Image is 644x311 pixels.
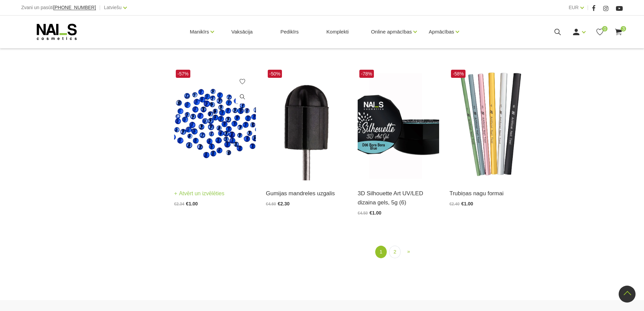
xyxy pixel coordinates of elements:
span: €4.60 [266,202,276,206]
span: -58% [451,70,466,78]
img: Noturīgs mākslas gels, kas paredzēts apjoma dizainu veidošanai. 10 sulīgu toņu kompozīcija piedāv... [358,68,439,180]
a: 3D Silhouette Art UV/LED dizaina gels, 5g (6) [358,189,439,207]
span: | [99,3,101,12]
a: Gumijas mandreles uzgalis [266,189,348,198]
span: €1.00 [186,201,198,206]
span: -57% [176,70,190,78]
a: Online apmācības [371,18,412,45]
a: Komplekti [321,16,354,48]
span: -78% [359,70,374,78]
span: €1.00 [461,201,473,206]
a: 0 [596,28,604,36]
img: Dažādu krāsu akmentiņi dizainu veidošanai. Izcilai noturībai akmentiņus līmēt ar Nai_s Cosmetics ... [174,68,256,180]
span: | [587,3,589,12]
img: Description [449,68,531,180]
a: [PHONE_NUMBER] [53,5,96,10]
a: Apmācības [429,18,454,45]
span: €2.40 [449,202,459,206]
span: -50% [268,70,282,78]
a: 2 [389,246,401,258]
a: 1 [375,246,387,258]
nav: catalog-product-list [174,246,623,258]
a: Next [403,246,414,258]
img: Frēzes uzgaļi ātrai un efektīvai gēla un gēllaku noņemšanai, aparāta manikīra un aparāta pedikīra... [266,68,348,180]
div: Zvani un pasūti [21,3,96,12]
a: Trubiņas nagu formai [449,189,531,198]
span: » [407,248,410,254]
span: €4.50 [358,211,368,216]
a: Latviešu [104,3,122,12]
span: €1.00 [369,210,381,216]
span: €2.34 [174,202,184,206]
span: 3 [621,26,626,31]
a: 3 [614,28,623,36]
a: Atvērt un izvēlēties [174,189,224,198]
span: 0 [602,26,607,31]
a: Pedikīrs [275,16,304,48]
span: €2.30 [278,201,290,206]
a: EUR [569,3,579,12]
a: Manikīrs [190,18,209,45]
a: Vaksācija [226,16,258,48]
